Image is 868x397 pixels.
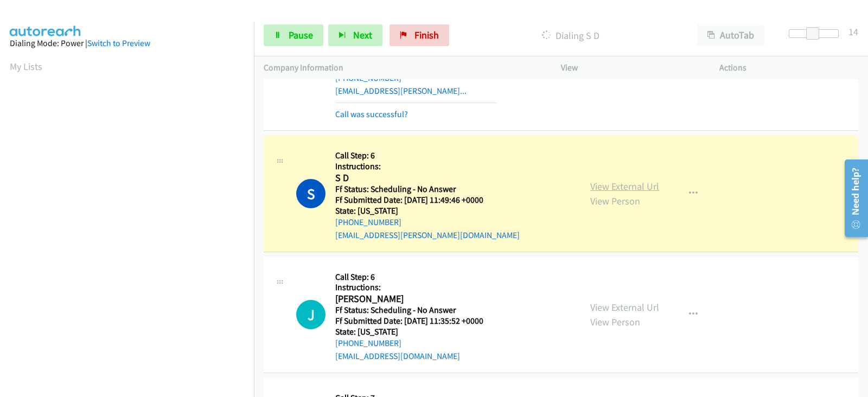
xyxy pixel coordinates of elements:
[335,272,497,283] h5: Call Step: 6
[335,282,497,293] h5: Instructions:
[848,24,858,39] div: 14
[590,301,659,313] a: View External Url
[561,61,700,74] p: View
[335,109,408,119] a: Call was successful?
[335,316,497,326] h5: Ff Submitted Date: [DATE] 11:35:52 +0000
[335,305,497,316] h5: Ff Status: Scheduling - No Answer
[335,172,497,184] h2: S D
[590,316,640,328] a: View Person
[289,29,313,41] span: Pause
[837,155,868,241] iframe: Resource Center
[264,61,541,74] p: Company Information
[296,179,325,208] h1: S
[697,24,764,46] button: AutoTab
[719,61,858,74] p: Actions
[328,24,382,46] button: Next
[335,206,520,216] h5: State: [US_STATE]
[87,38,150,48] a: Switch to Preview
[296,300,325,329] div: The call is yet to be attempted
[464,28,678,43] p: Dialing S D
[335,326,497,337] h5: State: [US_STATE]
[296,300,325,329] h1: J
[590,180,659,193] a: View External Url
[10,60,42,73] a: My Lists
[335,351,460,361] a: [EMAIL_ADDRESS][DOMAIN_NAME]
[414,29,439,41] span: Finish
[264,24,323,46] a: Pause
[335,184,520,195] h5: Ff Status: Scheduling - No Answer
[335,195,520,206] h5: Ff Submitted Date: [DATE] 11:49:46 +0000
[335,293,497,305] h2: [PERSON_NAME]
[335,161,520,172] h5: Instructions:
[590,195,640,207] a: View Person
[335,217,401,227] a: [PHONE_NUMBER]
[335,86,467,96] a: [EMAIL_ADDRESS][PERSON_NAME]...
[335,230,520,240] a: [EMAIL_ADDRESS][PERSON_NAME][DOMAIN_NAME]
[335,338,401,348] a: [PHONE_NUMBER]
[335,150,520,161] h5: Call Step: 6
[10,37,244,50] div: Dialing Mode: Power |
[353,29,372,41] span: Next
[390,24,449,46] a: Finish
